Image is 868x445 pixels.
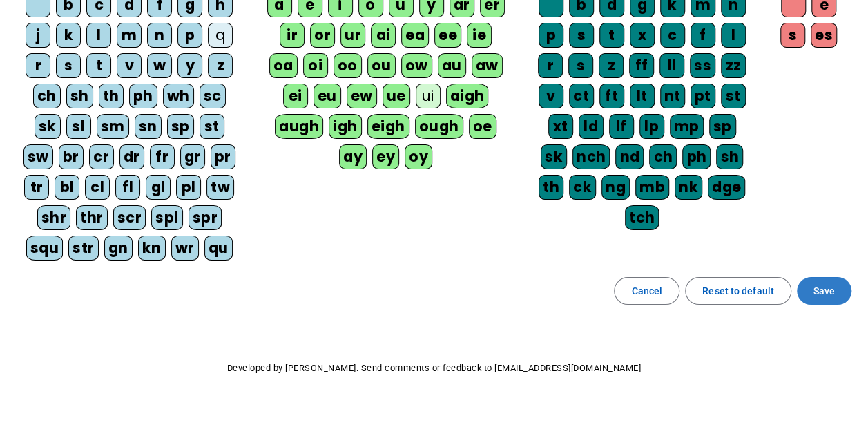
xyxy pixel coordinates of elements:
[147,53,172,78] div: w
[200,114,224,139] div: st
[601,175,630,200] div: ng
[660,23,685,48] div: c
[86,53,111,78] div: t
[568,53,593,78] div: s
[206,175,234,200] div: tw
[104,236,133,261] div: gn
[208,23,233,48] div: q
[721,84,746,108] div: st
[434,23,461,48] div: ee
[117,23,142,48] div: m
[177,53,202,78] div: y
[649,144,677,169] div: ch
[177,23,202,48] div: p
[467,23,492,48] div: ie
[569,23,594,48] div: s
[76,205,108,230] div: thr
[630,23,655,48] div: x
[371,23,396,48] div: ai
[135,114,162,139] div: sn
[146,175,171,200] div: gl
[283,84,308,108] div: ei
[59,144,84,169] div: br
[367,114,409,139] div: eigh
[24,175,49,200] div: tr
[659,53,684,78] div: ll
[675,175,702,200] div: nk
[33,84,61,108] div: ch
[614,277,679,305] button: Cancel
[269,53,298,78] div: oa
[548,114,573,139] div: xt
[129,84,157,108] div: ph
[572,144,610,169] div: nch
[811,23,837,48] div: es
[200,84,226,108] div: sc
[171,236,199,261] div: wr
[569,175,596,200] div: ck
[180,144,205,169] div: gr
[415,114,463,139] div: ough
[472,53,503,78] div: aw
[569,84,594,108] div: ct
[438,53,466,78] div: au
[176,175,201,200] div: pl
[26,23,50,48] div: j
[119,144,144,169] div: dr
[85,175,110,200] div: cl
[416,84,441,108] div: ui
[347,84,377,108] div: ew
[716,144,743,169] div: sh
[691,84,715,108] div: pt
[339,144,367,169] div: ay
[780,23,805,48] div: s
[55,175,79,200] div: bl
[401,23,429,48] div: ea
[113,205,146,230] div: scr
[639,114,664,139] div: lp
[275,114,323,139] div: augh
[538,53,563,78] div: r
[56,53,81,78] div: s
[117,53,142,78] div: v
[189,205,222,230] div: spr
[151,205,183,230] div: spl
[708,175,746,200] div: dge
[26,53,50,78] div: r
[721,23,746,48] div: l
[541,144,567,169] div: sk
[303,53,328,78] div: oi
[599,53,624,78] div: z
[690,53,715,78] div: ss
[89,144,114,169] div: cr
[685,277,791,305] button: Reset to default
[372,144,399,169] div: ey
[66,84,93,108] div: sh
[615,144,644,169] div: nd
[314,84,341,108] div: eu
[56,23,81,48] div: k
[280,23,305,48] div: ir
[579,114,604,139] div: ld
[211,144,235,169] div: pr
[99,84,124,108] div: th
[97,114,129,139] div: sm
[446,84,489,108] div: aigh
[329,114,362,139] div: igh
[138,236,166,261] div: kn
[609,114,634,139] div: lf
[631,283,662,299] span: Cancel
[682,144,711,169] div: ph
[334,53,362,78] div: oo
[26,236,64,261] div: squ
[625,205,659,230] div: tch
[469,114,496,139] div: oe
[539,23,563,48] div: p
[599,23,624,48] div: t
[163,84,194,108] div: wh
[813,283,835,299] span: Save
[167,114,194,139] div: sp
[204,236,233,261] div: qu
[660,84,685,108] div: nt
[86,23,111,48] div: l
